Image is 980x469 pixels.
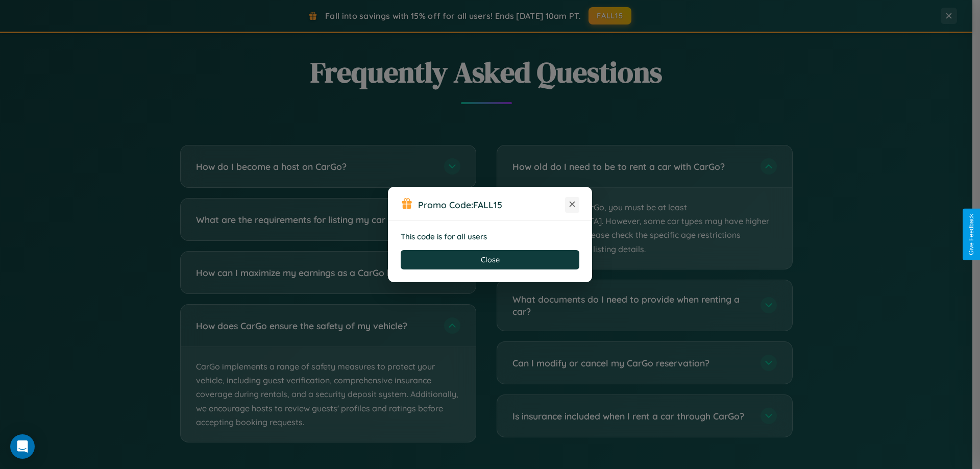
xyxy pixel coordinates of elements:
div: Open Intercom Messenger [10,434,35,459]
button: Close [401,250,579,269]
div: Give Feedback [968,214,975,255]
h3: Promo Code: [418,199,565,210]
b: FALL15 [473,199,502,210]
strong: This code is for all users [401,232,487,241]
